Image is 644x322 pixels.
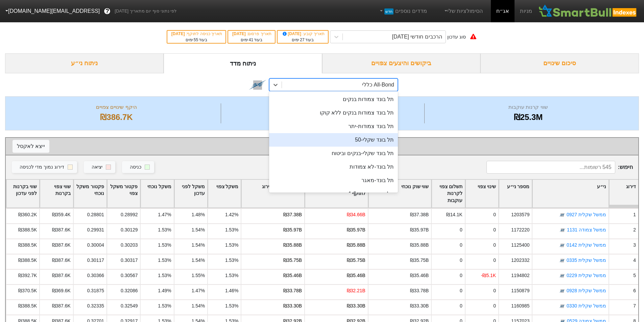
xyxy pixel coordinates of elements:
div: 0.31875 [87,287,104,294]
span: [DATE] [171,31,186,36]
div: ₪35.88B [347,242,365,249]
div: 1125400 [511,242,529,249]
div: ₪37.38B [283,211,302,218]
div: יציאה [92,164,102,171]
div: 4 [633,257,636,264]
div: 1.53% [225,242,238,249]
div: 1.53% [158,257,171,264]
a: מדדים נוספיםחדש [376,4,430,18]
div: 6 [633,287,636,294]
div: Toggle SortBy [499,180,532,208]
div: סיכום שינויים [480,53,639,73]
div: ₪34.66B [347,211,365,218]
div: 0 [493,287,496,294]
div: 1.53% [158,272,171,279]
div: תל בונד-צמודות 1-3 [269,187,398,201]
div: 5 [633,272,636,279]
div: 0 [460,272,462,279]
div: Toggle SortBy [208,180,241,208]
div: 1.54% [192,226,205,233]
div: 0 [460,287,462,294]
div: 1.53% [225,226,238,233]
div: ₪387.6K [52,226,71,233]
img: tase link [249,76,266,94]
span: חיפוש : [486,161,633,174]
div: 1.47% [192,287,205,294]
div: ₪35.97B [347,226,365,233]
div: ₪25.3M [426,111,630,123]
div: תאריך כניסה לתוקף : [171,31,222,37]
div: ₪359.4K [52,211,71,218]
div: 1.46% [225,287,238,294]
div: 1.53% [158,226,171,233]
div: Toggle SortBy [74,180,106,208]
div: Toggle SortBy [40,180,73,208]
div: ₪35.88B [410,242,429,249]
div: 1194802 [511,272,529,279]
div: 0.29931 [87,226,104,233]
a: הסימולציות שלי [440,4,486,18]
div: היקף שינויים צפויים [14,103,219,111]
img: tase link [559,257,566,264]
div: 1150879 [511,287,529,294]
div: ₪387.6K [52,302,71,309]
div: תל בונד שקלי-בנקים וביטוח [269,147,398,160]
div: -₪5.1K [481,272,496,279]
div: מספר ניירות ערך [223,103,423,111]
div: ₪35.97B [283,226,302,233]
div: 1.53% [225,302,238,309]
a: ממשל שקלית 0229 [567,273,606,278]
div: תל בונד-לא צמודות [269,160,398,174]
div: בעוד ימים [171,37,222,43]
div: 1.53% [225,272,238,279]
div: 1 [633,211,636,218]
div: 537 [223,111,423,123]
div: Toggle SortBy [174,180,207,208]
a: ממשל שקלית 0142 [567,242,606,248]
a: ממשל שקלית 0927 [567,212,606,217]
span: [DATE] [232,31,247,36]
div: 1.48% [192,211,205,218]
div: Toggle SortBy [609,180,638,208]
div: 0.30317 [121,257,138,264]
div: 1.47% [158,211,171,218]
div: 1202332 [511,257,529,264]
span: 27 [300,38,304,42]
span: 55 [194,38,198,42]
div: ₪392.7K [18,272,37,279]
div: תל בונד צמודות בנקים [269,93,398,106]
div: שינוי צפוי לפי נייר ערך [13,141,631,151]
img: tase link [559,227,566,234]
div: Toggle SortBy [368,180,431,208]
a: ממשל צמודה 1131 [567,227,606,232]
div: 0 [460,242,462,249]
div: 0 [493,211,496,218]
img: tase link [559,212,566,219]
div: תל בונד שקלי-50 [269,133,398,147]
div: Toggle SortBy [532,180,608,208]
div: 0.30366 [87,272,104,279]
div: 0.30129 [121,226,138,233]
button: ייצא לאקסל [13,140,49,153]
div: ₪387.6K [52,272,71,279]
div: 1203579 [511,211,529,218]
div: הרכבים חודשי [DATE] [392,33,442,41]
img: tase link [559,242,566,249]
div: ₪387.6K [52,242,71,249]
div: ₪33.30B [347,302,365,309]
div: Toggle SortBy [432,180,464,208]
img: tase link [559,273,566,279]
div: ₪388.5K [18,226,37,233]
div: 0 [493,242,496,249]
div: ניתוח מדד [164,53,322,73]
div: ₪35.75B [410,257,429,264]
img: tase link [559,303,566,310]
div: שווי קרנות עוקבות [426,103,630,111]
div: 1.53% [158,242,171,249]
div: 1160985 [511,302,529,309]
div: ₪35.46B [347,272,365,279]
a: ממשל שקלית 0335 [567,257,606,263]
button: דירוג נמוך מדי לכניסה [12,161,77,173]
div: 1.42% [225,211,238,218]
a: ממשל שקלית 0330 [567,303,606,308]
